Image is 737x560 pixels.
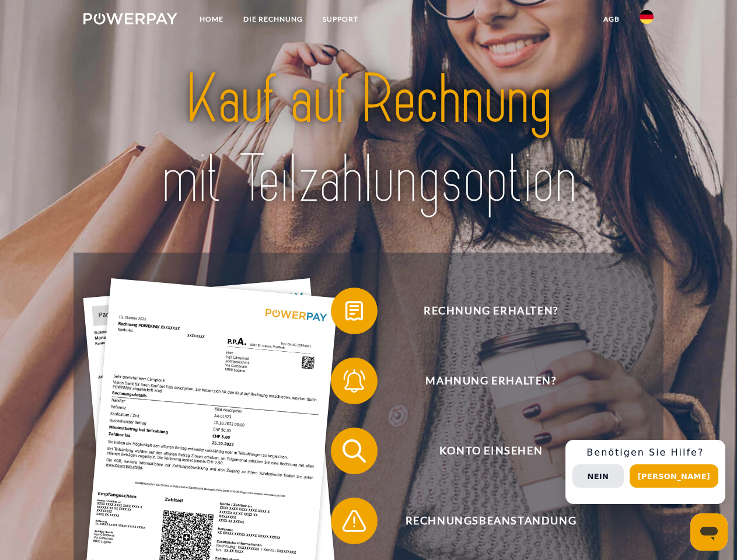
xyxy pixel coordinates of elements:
span: Mahnung erhalten? [348,358,634,404]
a: agb [593,9,630,30]
a: DIE RECHNUNG [233,9,313,30]
a: SUPPORT [313,9,368,30]
span: Konto einsehen [348,428,634,474]
button: Rechnung erhalten? [331,288,634,334]
img: qb_warning.svg [340,506,369,535]
button: Konto einsehen [331,428,634,474]
img: qb_search.svg [340,436,369,466]
button: Rechnungsbeanstandung [331,498,634,544]
iframe: Schaltfläche zum Öffnen des Messaging-Fensters [690,513,728,551]
span: Rechnung erhalten? [348,288,634,334]
div: Schnellhilfe [565,440,725,504]
button: [PERSON_NAME] [630,464,718,488]
img: qb_bill.svg [340,296,369,325]
h3: Benötigen Sie Hilfe? [572,447,718,459]
img: qb_bell.svg [340,366,369,395]
button: Nein [572,464,624,488]
img: logo-powerpay-white.svg [83,13,177,24]
img: de [640,10,654,24]
button: Mahnung erhalten? [331,358,634,404]
span: Rechnungsbeanstandung [348,498,634,544]
a: Home [190,9,233,30]
img: title-powerpay_de.svg [111,56,626,223]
